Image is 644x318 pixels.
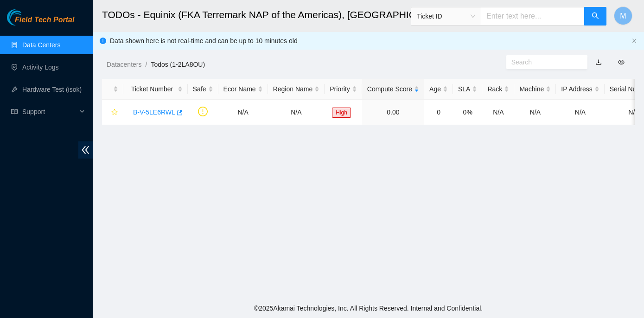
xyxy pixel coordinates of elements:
span: Field Tech Portal [15,16,74,25]
img: Akamai Technologies [7,9,47,25]
span: Support [22,102,77,121]
a: Data Centers [22,41,60,49]
a: Akamai TechnologiesField Tech Portal [7,17,74,29]
td: N/A [268,100,325,125]
td: 0 [424,100,453,125]
span: double-left [78,141,93,159]
span: High [332,108,351,118]
a: Hardware Test (isok) [22,86,82,93]
button: close [631,38,637,44]
button: star [107,105,118,120]
span: / [145,61,147,68]
td: 0.00 [362,100,424,125]
span: search [592,12,599,21]
a: Datacenters [107,61,141,68]
span: close [631,38,637,44]
button: download [588,55,609,70]
span: eye [618,59,625,65]
input: Enter text here... [481,7,585,25]
button: search [584,7,606,25]
td: N/A [482,100,514,125]
footer: © 2025 Akamai Technologies, Inc. All Rights Reserved. Internal and Confidential. [93,299,644,318]
span: Ticket ID [417,9,475,23]
span: read [11,108,18,115]
a: Todos (1-2LA8OU) [151,61,205,68]
a: download [595,58,602,66]
span: star [111,109,118,116]
span: exclamation-circle [198,107,208,116]
a: B-V-5LE6RWL [133,108,175,116]
input: Search [511,57,575,67]
span: M [620,10,626,22]
button: M [614,6,632,25]
td: N/A [556,100,604,125]
td: N/A [218,100,268,125]
td: N/A [514,100,556,125]
td: 0% [453,100,482,125]
a: Activity Logs [22,64,59,71]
